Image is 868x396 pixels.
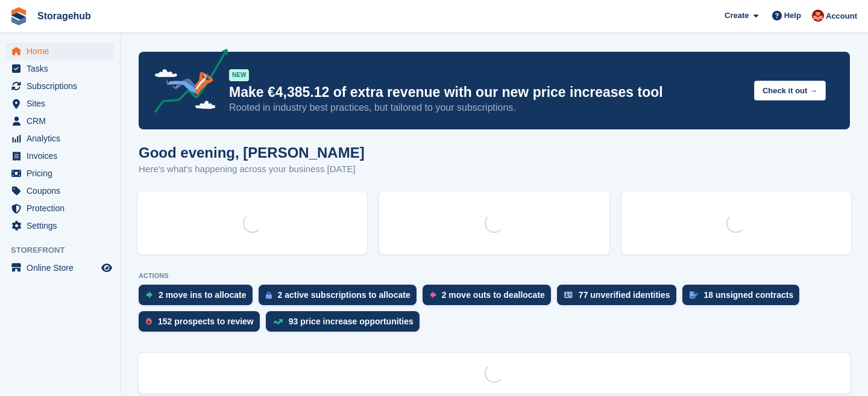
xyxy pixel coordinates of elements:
img: stora-icon-8386f47178a22dfd0bd8f6a31ec36ba5ce8667c1dd55bd0f319d3a0aa187defe.svg [10,7,28,25]
a: menu [6,130,114,147]
div: 77 unverified identities [579,290,670,300]
a: menu [6,95,114,112]
div: 18 unsigned contracts [704,290,794,300]
p: Make €4,385.12 of extra revenue with our new price increases tool [229,84,744,101]
a: 18 unsigned contracts [682,285,806,311]
div: 93 price increase opportunities [289,317,414,326]
a: 77 unverified identities [557,285,682,311]
img: move_ins_to_allocate_icon-fdf77a2bb77ea45bf5b3d319d69a93e2d87916cf1d5bf7949dd705db3b84f3ca.svg [146,291,153,299]
span: Subscriptions [27,78,99,94]
div: 2 move outs to deallocate [442,290,545,300]
img: price_increase_opportunities-93ffe204e8149a01c8c9dc8f82e8f89637d9d84a8eef4429ea346261dce0b2c0.svg [273,319,283,324]
div: 152 prospects to review [158,317,254,326]
span: Invoices [27,147,99,164]
img: contract_signature_icon-13c848040528278c33f63329250d36e43548de30e8caae1d1a13099fd9432cc5.svg [690,291,698,299]
a: menu [6,200,114,217]
div: 2 active subscriptions to allocate [278,290,410,300]
a: Storagehub [33,6,96,26]
span: Sites [27,95,99,112]
span: Tasks [27,60,99,77]
span: Account [826,10,857,22]
h1: Good evening, [PERSON_NAME] [139,144,365,161]
span: Settings [27,217,99,234]
a: menu [6,182,114,199]
a: menu [6,259,114,276]
a: 2 active subscriptions to allocate [259,285,423,311]
a: menu [6,147,114,164]
span: Analytics [27,130,99,147]
img: verify_identity-adf6edd0f0f0b5bbfe63781bf79b02c33cf7c696d77639b501bdc392416b5a36.svg [564,291,573,299]
img: Nick [812,10,824,22]
a: 2 move ins to allocate [139,285,259,311]
span: Help [784,10,801,22]
p: Rooted in industry best practices, but tailored to your subscriptions. [229,101,744,114]
div: NEW [229,69,249,81]
a: Preview store [99,261,114,275]
a: menu [6,78,114,94]
span: CRM [27,113,99,129]
span: Coupons [27,182,99,199]
a: menu [6,60,114,77]
a: menu [6,113,114,129]
span: Home [27,43,99,60]
img: prospect-51fa495bee0391a8d652442698ab0144808aea92771e9ea1ae160a38d050c398.svg [146,318,152,325]
div: 2 move ins to allocate [159,290,247,300]
span: Protection [27,200,99,217]
span: Storefront [11,244,120,256]
span: Pricing [27,165,99,182]
img: active_subscription_to_allocate_icon-d502201f5373d7db506a760aba3b589e785aa758c864c3986d89f69b8ff3... [266,291,272,299]
img: price-adjustments-announcement-icon-8257ccfd72463d97f412b2fc003d46551f7dbcb40ab6d574587a9cd5c0d94... [144,49,228,117]
a: menu [6,165,114,182]
p: ACTIONS [139,272,850,280]
img: move_outs_to_deallocate_icon-f764333ba52eb49d3ac5e1228854f67142a1ed5810a6f6cc68b1a99e826820c5.svg [430,291,436,299]
a: menu [6,217,114,234]
span: Online Store [27,259,99,276]
a: 93 price increase opportunities [266,311,426,338]
a: 152 prospects to review [139,311,266,338]
a: 2 move outs to deallocate [423,285,557,311]
a: menu [6,43,114,60]
span: Create [725,10,749,22]
p: Here's what's happening across your business [DATE] [139,162,365,176]
button: Check it out → [754,81,826,101]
